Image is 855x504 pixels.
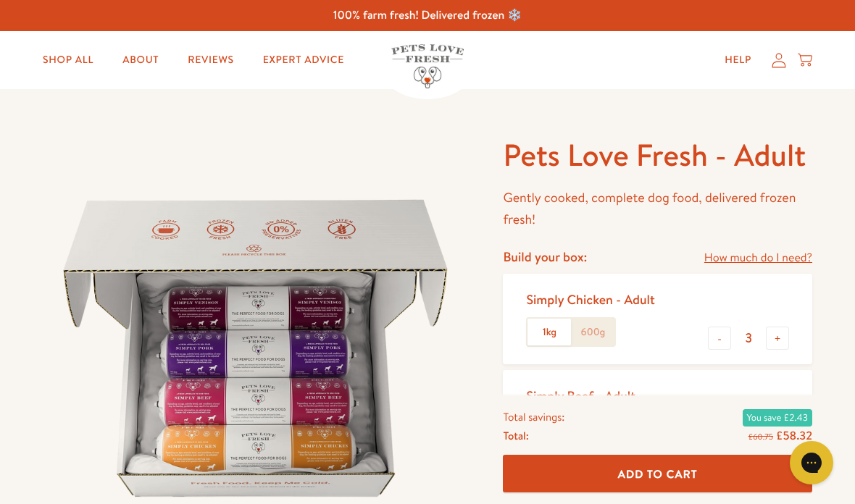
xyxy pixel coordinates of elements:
button: Add To Cart [503,455,812,493]
h1: Pets Love Fresh - Adult [503,135,812,175]
div: Simply Chicken - Adult [526,291,654,308]
button: + [766,327,789,350]
div: Simply Beef - Adult [526,387,635,404]
s: £60.75 [748,430,773,442]
p: Gently cooked, complete dog food, delivered frozen fresh! [503,187,812,231]
label: 600g [571,319,614,346]
span: Total: [503,426,528,445]
a: Help [713,46,763,75]
h4: Build your box: [503,248,587,265]
img: Pets Love Fresh [391,44,464,88]
a: Expert Advice [251,46,356,75]
button: - [708,327,731,350]
a: Reviews [176,46,245,75]
a: Shop All [31,46,105,75]
span: Total savings: [503,407,564,426]
a: How much do I need? [704,248,812,268]
iframe: Gorgias live chat messenger [783,436,841,490]
a: About [111,46,170,75]
span: You save £2.43 [743,408,812,426]
span: Add To Cart [618,466,698,481]
span: £58.32 [776,427,812,443]
label: 1kg [527,319,571,346]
